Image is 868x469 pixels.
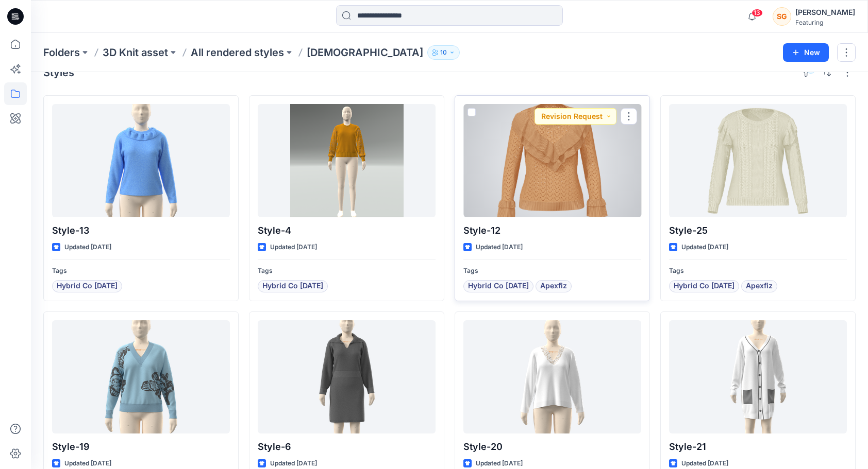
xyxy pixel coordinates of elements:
a: All rendered styles [191,45,284,60]
p: Style-20 [463,440,641,454]
div: SG [773,7,791,26]
span: Hybrid Co [DATE] [57,280,118,292]
a: Style-25 [669,104,847,217]
a: Style-21 [669,320,847,433]
a: Style-20 [463,320,641,433]
p: Updated [DATE] [681,242,728,253]
button: New [783,43,829,62]
p: Updated [DATE] [270,458,317,469]
a: Folders [43,45,80,60]
h4: Styles [43,66,74,79]
p: Style-4 [258,223,436,238]
button: 3 [798,64,814,81]
div: Featuring [795,19,855,26]
p: Tags [258,266,436,276]
a: Style-6 [258,320,436,433]
p: Updated [DATE] [476,242,523,253]
p: Tags [52,266,230,276]
p: Tags [463,266,641,276]
p: [DEMOGRAPHIC_DATA] [307,45,423,60]
p: Updated [DATE] [476,458,523,469]
span: Hybrid Co [DATE] [468,280,529,292]
a: Style-13 [52,104,230,217]
p: Updated [DATE] [681,458,728,469]
span: 13 [752,9,763,17]
p: Updated [DATE] [64,458,111,469]
p: Style-12 [463,223,641,238]
button: 10 [427,45,460,60]
p: Style-13 [52,223,230,238]
span: Apexfiz [746,280,773,292]
p: Updated [DATE] [270,242,317,253]
p: 10 [440,47,447,58]
div: [PERSON_NAME] [795,6,855,19]
a: 3D Knit asset [103,45,168,60]
p: Updated [DATE] [64,242,111,253]
span: Hybrid Co [DATE] [674,280,735,292]
p: Style-19 [52,440,230,454]
p: Style-25 [669,223,847,238]
span: Apexfiz [540,280,567,292]
span: Hybrid Co [DATE] [262,280,323,292]
p: Style-6 [258,440,436,454]
a: Style-19 [52,320,230,433]
p: Style-21 [669,440,847,454]
a: Style-4 [258,104,436,217]
a: Style-12 [463,104,641,217]
p: Tags [669,266,847,276]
